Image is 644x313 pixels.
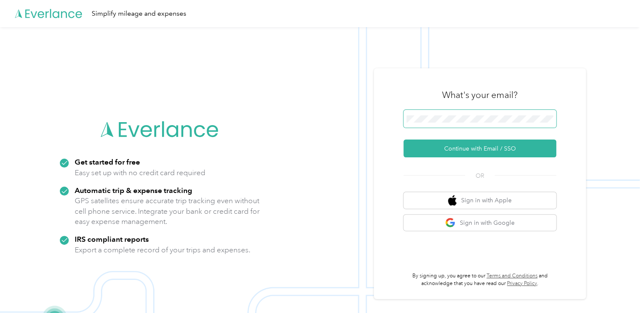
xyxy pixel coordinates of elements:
img: google logo [445,218,456,228]
p: By signing up, you agree to our and acknowledge that you have read our . [403,272,556,287]
span: OR [465,171,495,180]
strong: Get started for free [75,157,140,166]
button: apple logoSign in with Apple [403,192,556,209]
div: Simplify mileage and expenses [92,8,186,19]
strong: IRS compliant reports [75,235,149,243]
strong: Automatic trip & expense tracking [75,186,192,195]
p: GPS satellites ensure accurate trip tracking even without cell phone service. Integrate your bank... [75,196,260,227]
button: google logoSign in with Google [403,215,556,231]
a: Terms and Conditions [487,273,538,279]
button: Continue with Email / SSO [403,140,556,157]
h3: What's your email? [442,89,518,101]
img: apple logo [448,195,456,206]
p: Export a complete record of your trips and expenses. [75,245,250,255]
a: Privacy Policy [507,280,537,287]
p: Easy set up with no credit card required [75,168,205,178]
